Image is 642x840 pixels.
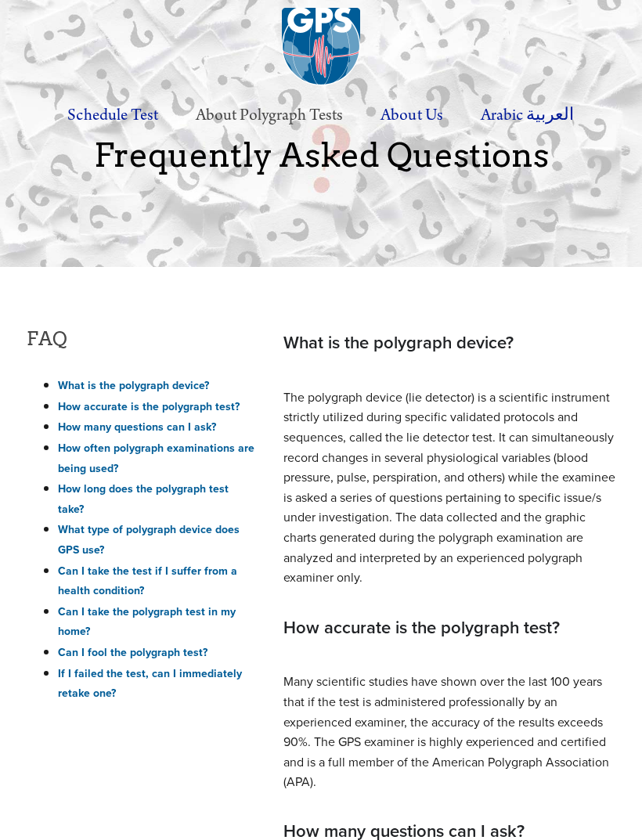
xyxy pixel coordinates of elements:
[283,388,615,588] p: The polygraph device (lie detector) is a scientific instrument strictly utilized during specific ...
[283,615,615,640] h3: How accurate is the polygraph test?
[50,94,175,137] a: Schedule Test
[283,330,615,355] h3: What is the polygraph device?
[58,419,216,434] a: How many questions can I ask?
[58,398,240,414] a: How accurate is the polygraph test?
[179,94,360,137] label: About Polygraph Tests
[58,481,229,517] a: How long does the polygraph test take?
[27,330,257,348] h1: FAQ
[58,440,254,476] a: How often polygraph examinations are being used?
[58,644,207,660] a: Can I fool the polygraph test?
[27,137,615,173] p: Frequently Asked Questions
[283,672,615,792] p: Many scientific studies have shown over the last 100 years that if the test is administered profe...
[58,521,240,557] a: What type of polygraph device does GPS use?
[58,563,237,599] a: Can I take the test if I suffer from a health condition?
[463,94,591,137] label: Arabic العربية
[58,665,242,701] a: If I failed the test, can I immediately retake one?
[58,604,236,640] a: Can I take the polygraph test in my home?
[363,94,460,137] label: About Us
[58,377,209,393] a: What is the polygraph device?
[282,8,360,86] img: Global Polygraph & Security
